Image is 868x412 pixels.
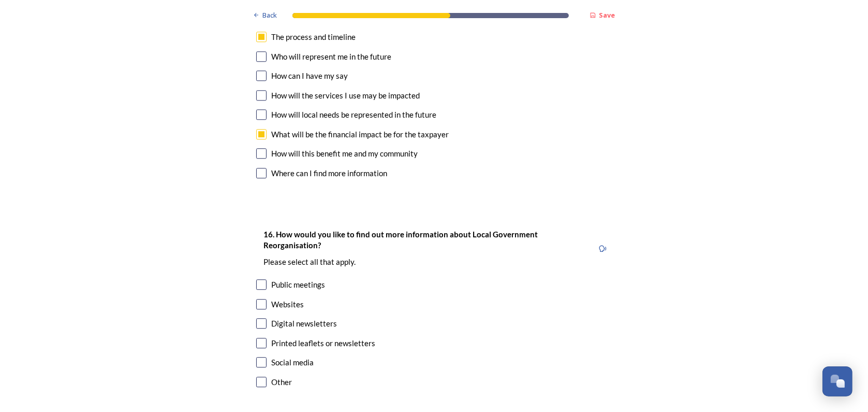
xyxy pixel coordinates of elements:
[272,337,376,349] div: Printed leaflets or newsletters
[264,230,540,250] strong: 16. How would you like to find out more information about Local Government Reorganisation?
[262,10,277,20] span: Back
[272,90,420,102] div: How will the services I use may be impacted
[272,70,348,82] div: How can I have my say
[272,279,326,291] div: Public meetings
[599,10,615,20] strong: Save
[272,318,337,330] div: Digital newsletters
[272,167,388,179] div: Where can I find more information
[272,109,437,121] div: How will local needs be represented in the future
[264,257,586,267] p: Please select all that apply.
[272,357,314,368] div: Social media
[272,51,392,63] div: Who will represent me in the future
[272,31,356,43] div: The process and timeline
[822,366,852,396] button: Open Chat
[272,129,449,140] div: What will be the financial impact be for the taxpayer
[272,376,292,388] div: Other
[272,299,304,310] div: Websites
[272,148,418,160] div: How will this benefit me and my community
